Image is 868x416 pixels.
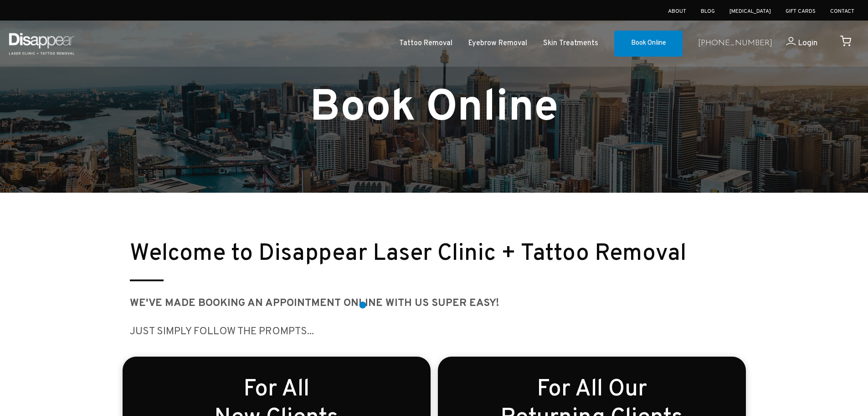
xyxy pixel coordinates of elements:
strong: We've made booking AN appointment ONLINE WITH US SUPER EASY! [130,297,499,310]
big: JUST SIMPLY follow the prompts [130,325,307,338]
small: Welcome to Disappear Laser Clinic + Tattoo Removal [130,239,686,269]
a: Blog [701,8,715,15]
a: Book Online [614,31,683,57]
h1: Book Online [123,88,746,130]
a: Tattoo Removal [399,37,452,50]
span: Login [798,38,817,48]
a: [MEDICAL_DATA] [729,8,771,15]
a: Eyebrow Removal [468,37,527,50]
a: [PHONE_NUMBER] [698,37,772,50]
a: Skin Treatments [543,37,598,50]
a: Login [772,37,817,50]
a: About [668,8,686,15]
a: Gift Cards [786,8,816,15]
img: Disappear - Laser Clinic and Tattoo Removal Services in Sydney, Australia [7,27,76,60]
big: ... [307,325,314,338]
a: Contact [830,8,854,15]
